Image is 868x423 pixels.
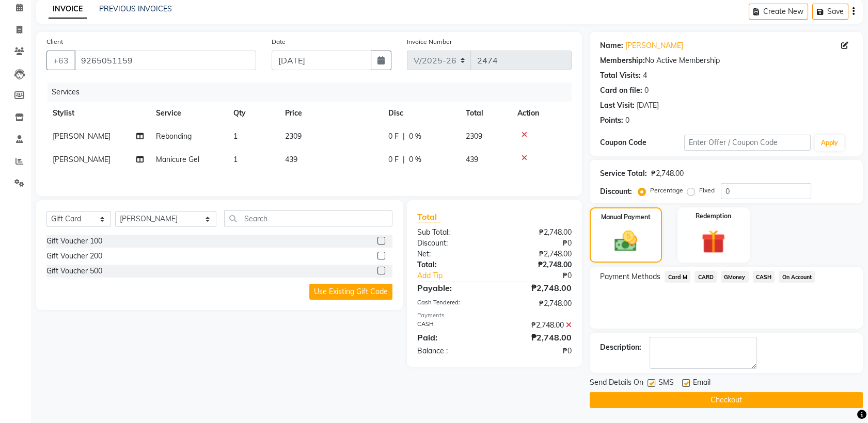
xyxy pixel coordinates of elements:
[409,249,495,259] div: Net:
[600,100,635,111] div: Last Visit:
[403,131,405,142] span: |
[600,168,647,179] div: Service Total:
[285,155,297,164] span: 439
[812,4,848,20] button: Save
[53,132,111,141] span: [PERSON_NAME]
[600,137,684,148] div: Coupon Code
[600,271,660,282] span: Payment Methods
[815,135,844,151] button: Apply
[403,154,405,165] span: |
[590,377,643,390] span: Send Details On
[388,131,399,142] span: 0 F
[272,37,286,46] label: Date
[46,236,102,247] div: Gift Voucher 100
[285,132,302,141] span: 2309
[643,70,647,81] div: 4
[694,227,733,256] img: _gift.svg
[665,271,690,283] span: Card M
[495,259,580,270] div: ₱2,748.00
[460,102,511,125] th: Total
[495,227,580,238] div: ₱2,748.00
[409,298,495,309] div: Cash Tendered:
[409,154,421,165] span: 0 %
[466,132,482,141] span: 2309
[388,154,399,165] span: 0 F
[279,102,382,125] th: Price
[46,266,102,276] div: Gift Voucher 500
[409,346,495,356] div: Balance :
[495,238,580,249] div: ₱0
[53,155,111,164] span: [PERSON_NAME]
[600,85,642,96] div: Card on file:
[696,211,731,221] label: Redemption
[99,4,172,13] a: PREVIOUS INVOICES
[601,213,651,222] label: Manual Payment
[233,155,238,164] span: 1
[495,282,580,294] div: ₱2,748.00
[495,249,580,259] div: ₱2,748.00
[46,251,102,262] div: Gift Voucher 200
[509,270,579,281] div: ₱0
[233,132,238,141] span: 1
[590,392,863,408] button: Checkout
[409,238,495,249] div: Discount:
[637,100,659,111] div: [DATE]
[409,131,421,142] span: 0 %
[409,320,495,331] div: CASH
[644,85,649,96] div: 0
[495,346,580,356] div: ₱0
[600,186,632,197] div: Discount:
[227,102,279,125] th: Qty
[417,311,572,320] div: Payments
[650,186,683,195] label: Percentage
[46,102,150,125] th: Stylist
[156,155,199,164] span: Manicure Gel
[684,135,810,151] input: Enter Offer / Coupon Code
[600,40,623,51] div: Name:
[46,37,63,46] label: Client
[625,40,683,51] a: [PERSON_NAME]
[495,331,580,344] div: ₱2,748.00
[607,228,644,254] img: _cash.svg
[409,331,495,344] div: Paid:
[753,271,775,283] span: CASH
[721,271,749,283] span: GMoney
[600,55,853,66] div: No Active Membership
[409,259,495,270] div: Total:
[658,377,674,390] span: SMS
[74,51,256,70] input: Search by Name/Mobile/Email/Code
[150,102,227,125] th: Service
[600,70,641,81] div: Total Visits:
[749,4,808,20] button: Create New
[409,270,509,281] a: Add Tip
[699,186,715,195] label: Fixed
[466,155,478,164] span: 439
[409,282,495,294] div: Payable:
[600,55,645,66] div: Membership:
[625,115,629,126] div: 0
[600,342,641,353] div: Description:
[695,271,717,283] span: CARD
[651,168,684,179] div: ₱2,748.00
[382,102,460,125] th: Disc
[495,298,580,309] div: ₱2,748.00
[779,271,815,283] span: On Account
[409,227,495,238] div: Sub Total:
[417,211,441,222] span: Total
[46,51,75,70] button: +63
[495,320,580,331] div: ₱2,748.00
[600,115,623,126] div: Points:
[224,210,392,226] input: Search
[511,102,572,125] th: Action
[156,132,192,141] span: Rebonding
[309,284,392,300] button: Use Existing Gift Code
[48,83,579,102] div: Services
[693,377,711,390] span: Email
[407,37,452,46] label: Invoice Number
